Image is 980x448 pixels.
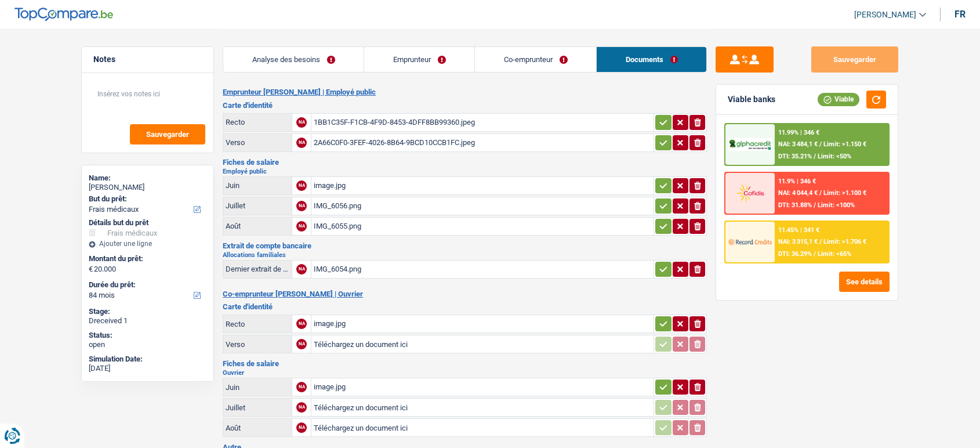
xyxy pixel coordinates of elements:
img: AlphaCredit [728,138,771,151]
a: Documents [597,47,706,72]
label: Montant du prêt: [89,254,204,263]
div: IMG_6054.png [314,261,651,278]
span: Limit: <65% [818,250,851,258]
div: 1BB1C35F-F1CB-4F9D-8453-4DFF8BB99360.jpeg [314,114,651,131]
div: image.jpg [314,177,651,194]
span: Limit: >1.706 € [823,238,866,245]
div: Viable [818,93,859,106]
div: Verso [226,138,289,147]
span: / [819,189,822,197]
span: Limit: >1.150 € [823,140,866,148]
div: Juin [226,383,289,392]
div: Ajouter une ligne [89,240,206,248]
span: DTI: 31.88% [778,201,812,209]
div: Viable banks [728,95,775,104]
div: Simulation Date: [89,355,206,364]
div: NA [296,180,307,191]
div: Juillet [226,201,289,210]
a: Co-emprunteur [475,47,596,72]
div: [DATE] [89,364,206,373]
div: Août [226,424,289,432]
div: NA [296,382,307,392]
h2: Co-emprunteur [PERSON_NAME] | Ouvrier [223,290,707,299]
div: NA [296,221,307,232]
div: Dernier extrait de compte pour vos allocations familiales [226,265,289,273]
h2: Allocations familiales [223,252,707,258]
span: / [814,153,816,160]
div: NA [296,201,307,211]
label: But du prêt: [89,194,204,204]
div: Recto [226,320,289,328]
span: Sauvegarder [146,131,189,138]
button: See details [839,272,890,292]
div: image.jpg [314,378,651,396]
h2: Emprunteur [PERSON_NAME] | Employé public [223,88,707,97]
h2: Ouvrier [223,370,707,376]
div: Recto [226,118,289,127]
span: / [814,250,816,258]
h3: Carte d'identité [223,303,707,310]
div: image.jpg [314,315,651,333]
div: NA [296,339,307,349]
div: Détails but du prêt [89,218,206,227]
button: Sauvegarder [130,124,205,144]
span: NAI: 3 315,1 € [778,238,818,245]
a: [PERSON_NAME] [845,5,926,24]
span: Limit: >1.100 € [823,189,866,197]
div: NA [296,138,307,148]
div: Août [226,222,289,230]
div: open [89,340,206,349]
span: / [814,201,816,209]
span: / [819,238,822,245]
span: / [819,140,822,148]
button: Sauvegarder [811,46,898,73]
h3: Carte d'identité [223,102,707,109]
div: Juin [226,181,289,190]
div: NA [296,422,307,433]
div: NA [296,402,307,413]
div: Juillet [226,403,289,412]
a: Analyse des besoins [223,47,364,72]
span: Limit: <100% [818,201,855,209]
div: Dreceived 1 [89,316,206,326]
div: Name: [89,174,206,183]
div: NA [296,319,307,329]
div: 11.45% | 341 € [778,226,819,234]
div: [PERSON_NAME] [89,183,206,192]
span: DTI: 35.21% [778,153,812,160]
a: Emprunteur [364,47,474,72]
div: fr [954,9,966,20]
span: NAI: 4 044,4 € [778,189,818,197]
span: Limit: <50% [818,153,851,160]
div: IMG_6055.png [314,218,651,235]
div: 2A66C0F0-3FEF-4026-8B64-9BCD10CCB1FC.jpeg [314,134,651,151]
div: NA [296,264,307,274]
span: NAI: 3 484,1 € [778,140,818,148]
label: Durée du prêt: [89,280,204,290]
div: IMG_6056.png [314,197,651,215]
div: NA [296,117,307,128]
span: [PERSON_NAME] [854,10,916,20]
img: Cofidis [728,182,771,204]
div: Status: [89,331,206,340]
div: 11.99% | 346 € [778,129,819,136]
h3: Extrait de compte bancaire [223,242,707,250]
h5: Notes [93,55,202,64]
h3: Fiches de salaire [223,158,707,166]
h3: Fiches de salaire [223,360,707,367]
div: Stage: [89,307,206,316]
span: DTI: 36.29% [778,250,812,258]
h2: Employé public [223,168,707,175]
img: TopCompare Logo [14,8,113,21]
div: 11.9% | 346 € [778,178,816,185]
span: € [89,265,93,274]
div: Verso [226,340,289,349]
img: Record Credits [728,231,771,252]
